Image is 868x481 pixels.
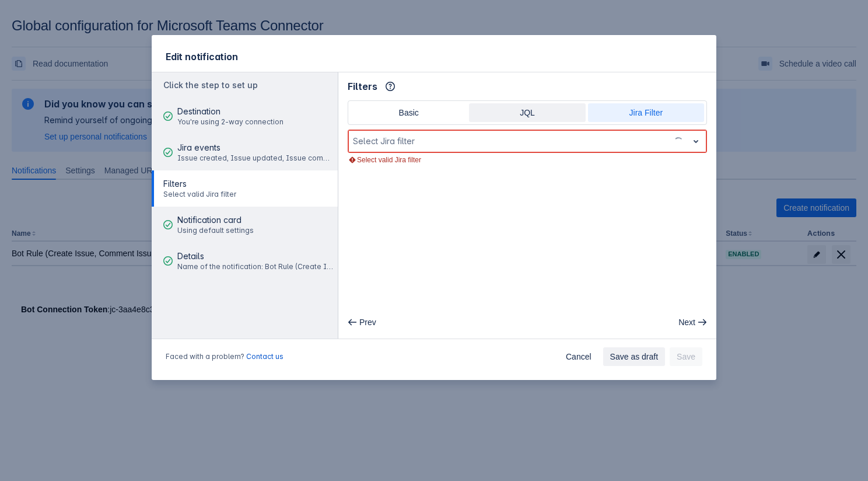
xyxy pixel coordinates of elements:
button: Basic [351,103,467,122]
span: good [163,256,173,266]
span: Faced with a problem? [166,352,283,361]
span: Destination [177,106,283,117]
span: Cancel [566,347,591,366]
span: good [163,148,173,157]
span: Save [677,347,695,366]
span: Filters [348,79,377,93]
button: Prev [343,313,383,332]
span: Jira Filter [595,103,697,122]
span: Filters [163,178,236,190]
span: Edit notification [166,51,238,62]
span: Basic [358,103,460,122]
span: Save as draft [610,347,659,366]
span: Select valid Jira filter [163,190,236,199]
span: error [348,155,357,165]
span: Notification card [177,214,254,226]
a: Contact us [246,352,283,361]
span: open [689,134,703,148]
span: Prev [359,313,376,332]
button: Next [671,313,712,332]
span: Name of the notification: Bot Rule (Create Issue, Comment Issue) [177,262,334,271]
span: good [163,111,173,121]
button: JQL [469,103,585,122]
button: Save [670,347,702,366]
span: You're using 2-way connection [177,117,283,127]
button: Save as draft [603,347,666,366]
span: JQL [476,103,578,122]
button: Cancel [559,347,598,366]
span: good [163,220,173,229]
span: Jira events [177,142,334,154]
span: Next [678,313,695,332]
button: Jira Filter [588,103,704,122]
span: Using default settings [177,226,254,235]
div: Select valid Jira filter [348,155,707,165]
span: Details [177,250,334,262]
span: Issue created, Issue updated, Issue commented [177,154,334,163]
span: Click the step to set up [163,80,258,90]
